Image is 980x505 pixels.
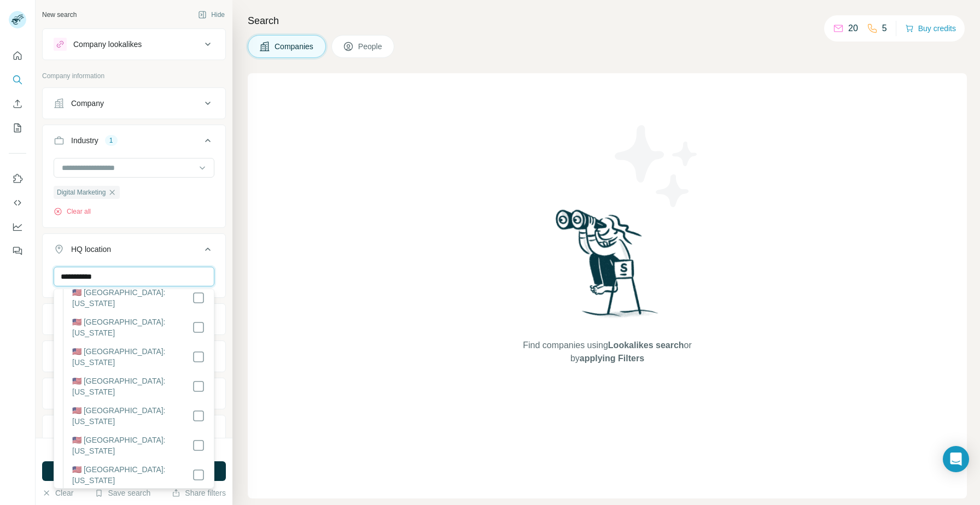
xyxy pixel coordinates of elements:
button: Share filters [172,488,226,498]
button: Enrich CSV [9,94,26,114]
button: Industry1 [43,127,225,158]
h4: Search [248,13,967,28]
button: Annual revenue ($) [43,306,225,332]
label: 🇺🇸 [GEOGRAPHIC_DATA]: [US_STATE] [72,316,192,338]
button: Feedback [9,241,26,261]
div: New search [42,10,77,20]
span: People [358,41,383,52]
span: Companies [275,41,314,52]
button: Employees (size) [43,343,225,369]
button: Technologies [43,380,225,407]
p: 5 [882,22,887,35]
div: HQ location [71,244,111,255]
button: Use Surfe API [9,193,26,213]
button: Save search [95,488,150,498]
div: Open Intercom Messenger [943,446,969,472]
span: Lookalikes search [608,340,684,350]
img: Surfe Illustration - Stars [608,117,706,215]
span: Digital Marketing [57,187,106,197]
img: Surfe Illustration - Woman searching with binoculars [551,207,664,328]
button: Quick start [9,46,26,66]
button: Dashboard [9,217,26,237]
div: 1 [105,136,118,145]
button: Keywords [43,418,225,444]
button: Use Surfe on LinkedIn [9,169,26,189]
div: Company [71,98,104,109]
button: Company lookalikes [43,31,225,57]
button: Clear [42,488,73,498]
button: Search [9,70,26,90]
p: 20 [848,22,858,35]
span: applying Filters [580,354,644,363]
button: Company [43,90,225,116]
label: 🇺🇸 [GEOGRAPHIC_DATA]: [US_STATE] [72,346,192,368]
div: Industry [71,135,98,146]
label: 🇺🇸 [GEOGRAPHIC_DATA]: [US_STATE] [72,434,192,456]
button: Buy credits [905,21,956,36]
button: Run search [42,461,226,481]
label: 🇺🇸 [GEOGRAPHIC_DATA]: [US_STATE] [72,287,192,309]
span: Find companies using or by [520,339,695,365]
label: 🇺🇸 [GEOGRAPHIC_DATA]: [US_STATE] [72,464,192,486]
button: Hide [190,7,232,23]
label: 🇺🇸 [GEOGRAPHIC_DATA]: [US_STATE] [72,405,192,427]
div: Company lookalikes [73,39,142,50]
button: Clear all [54,207,91,216]
label: 🇺🇸 [GEOGRAPHIC_DATA]: [US_STATE] [72,375,192,397]
button: HQ location [43,236,225,267]
button: My lists [9,118,26,138]
p: Company information [42,71,226,81]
